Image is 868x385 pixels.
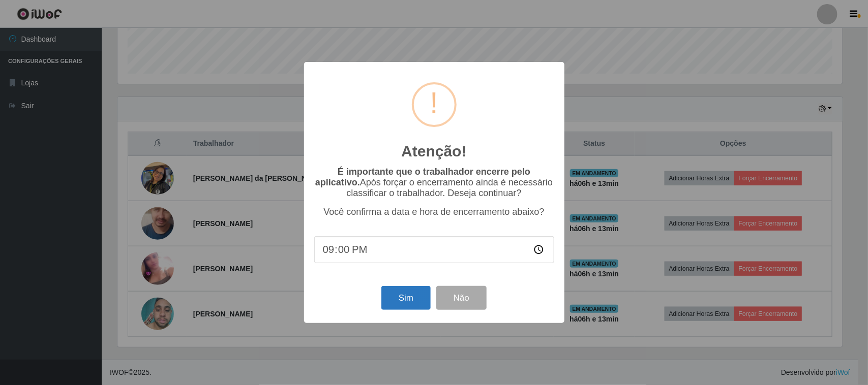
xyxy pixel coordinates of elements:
button: Não [436,286,487,310]
p: Você confirma a data e hora de encerramento abaixo? [314,207,554,217]
button: Sim [381,286,431,310]
b: É importante que o trabalhador encerre pelo aplicativo. [315,167,530,187]
h2: Atenção! [401,142,466,161]
p: Após forçar o encerramento ainda é necessário classificar o trabalhador. Deseja continuar? [314,167,554,199]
